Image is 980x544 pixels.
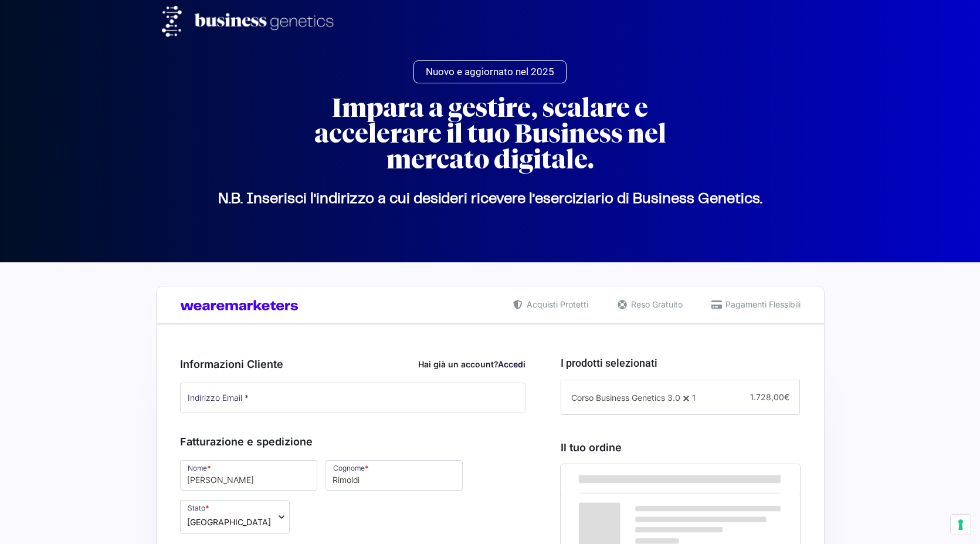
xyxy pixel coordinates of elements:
[498,359,525,369] a: Accedi
[187,516,271,528] span: Italia
[723,298,801,310] span: Pagamenti Flessibili
[628,298,683,310] span: Reso Gratuito
[413,60,567,83] a: Nuovo e aggiornato nel 2025
[561,464,698,495] th: Prodotto
[784,392,789,402] span: €
[561,440,800,455] h3: Il tuo ordine
[561,495,698,532] td: Corso Business Genetics 3.0
[162,199,819,200] p: N.B. Inserisci l’indirizzo a cui desideri ricevere l’eserciziario di Business Genetics.
[325,460,463,491] input: Cognome *
[692,393,696,403] span: 1
[180,460,317,491] input: Nome *
[561,355,800,371] h3: I prodotti selezionati
[418,358,525,370] div: Hai già un account?
[180,500,290,534] span: Stato
[180,356,526,372] h3: Informazioni Cliente
[279,95,701,173] h2: Impara a gestire, scalare e accelerare il tuo Business nel mercato digitale.
[426,67,554,77] span: Nuovo e aggiornato nel 2025
[750,392,789,402] span: 1.728,00
[524,298,588,310] span: Acquisti Protetti
[180,383,526,413] input: Indirizzo Email *
[571,393,680,403] span: Corso Business Genetics 3.0
[951,515,971,535] button: Le tue preferenze relative al consenso per le tecnologie di tracciamento
[180,434,526,450] h3: Fatturazione e spedizione
[698,464,801,495] th: Subtotale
